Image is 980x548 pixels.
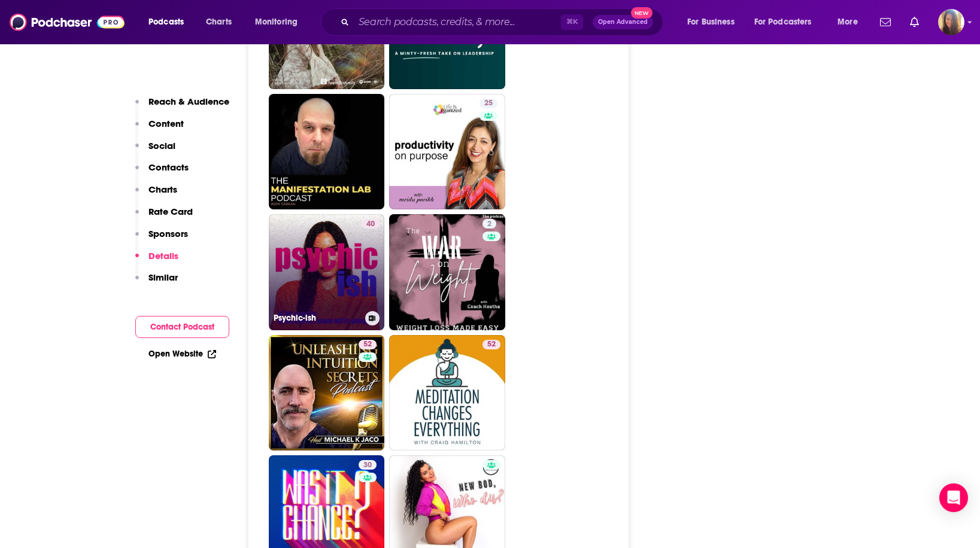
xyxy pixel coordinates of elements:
[269,335,385,451] a: 52
[269,214,385,330] a: 40Psychic-ish
[483,340,500,349] a: 52
[135,162,189,184] button: Contacts
[10,11,125,34] img: Podchaser - Follow, Share and Rate Podcasts
[939,483,968,512] div: Open Intercom Messenger
[487,339,496,351] span: 52
[687,14,735,31] span: For Business
[332,8,675,36] div: Search podcasts, credits, & more...
[247,13,313,32] button: open menu
[135,206,193,228] button: Rate Card
[135,140,175,162] button: Social
[135,96,229,118] button: Reach & Audience
[363,339,372,351] span: 52
[905,12,924,32] a: Show notifications dropdown
[747,13,829,32] button: open menu
[148,140,175,151] p: Social
[366,218,375,230] span: 40
[148,272,178,283] p: Similar
[274,313,360,323] h3: Psychic-ish
[484,98,493,109] span: 25
[135,272,178,294] button: Similar
[679,13,750,32] button: open menu
[148,228,188,239] p: Sponsors
[483,219,496,229] a: 2
[359,340,377,349] a: 52
[362,219,380,229] a: 40
[148,250,178,261] p: Details
[480,99,497,108] a: 25
[148,118,184,129] p: Content
[487,218,491,230] span: 2
[135,250,178,272] button: Details
[561,14,583,30] span: ⌘ K
[593,15,653,29] button: Open AdvancedNew
[598,19,648,25] span: Open Advanced
[198,13,239,32] a: Charts
[255,14,298,31] span: Monitoring
[389,94,505,210] a: 25
[938,9,964,35] button: Show profile menu
[135,184,177,206] button: Charts
[135,228,188,250] button: Sponsors
[140,13,199,32] button: open menu
[938,9,964,35] img: User Profile
[389,335,505,451] a: 52
[938,9,964,35] span: Logged in as AHartman333
[148,206,193,217] p: Rate Card
[754,14,812,31] span: For Podcasters
[631,7,653,19] span: New
[359,460,377,470] a: 30
[875,12,896,32] a: Show notifications dropdown
[135,118,184,140] button: Content
[148,162,189,173] p: Contacts
[135,316,229,338] button: Contact Podcast
[354,13,561,32] input: Search podcasts, credits, & more...
[363,459,372,471] span: 30
[829,13,873,32] button: open menu
[148,14,184,31] span: Podcasts
[206,14,232,31] span: Charts
[148,96,229,107] p: Reach & Audience
[148,184,177,195] p: Charts
[148,349,216,359] a: Open Website
[838,14,858,31] span: More
[389,214,505,330] a: 2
